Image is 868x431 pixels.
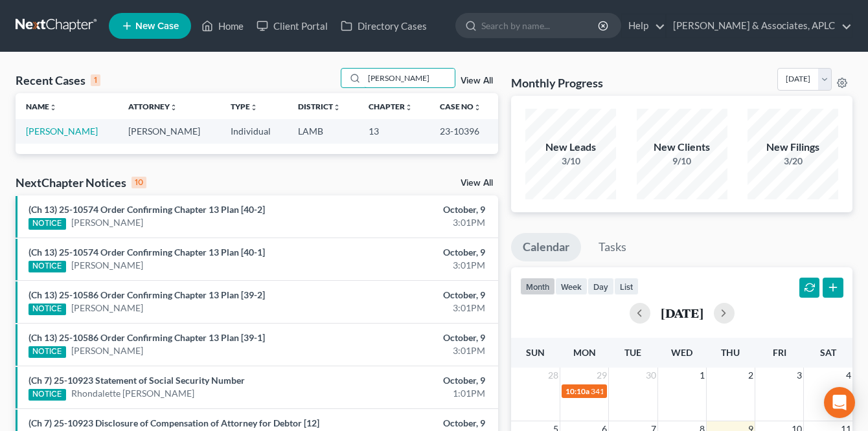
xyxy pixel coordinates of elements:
h3: Monthly Progress [511,75,603,91]
a: Directory Cases [334,14,433,38]
span: 29 [595,368,608,383]
i: unfold_more [250,104,258,111]
a: View All [461,76,493,85]
i: unfold_more [49,104,57,111]
button: week [555,278,588,295]
a: [PERSON_NAME] [71,216,143,229]
td: Individual [220,119,288,143]
span: Sat [820,347,836,358]
a: Chapterunfold_more [369,102,413,111]
div: 3:01PM [342,302,486,315]
div: New Clients [637,140,727,155]
a: Help [622,14,665,38]
span: 28 [547,368,560,383]
a: (Ch 7) 25-10923 Statement of Social Security Number [29,375,245,386]
td: 13 [358,119,430,143]
div: October, 9 [342,289,486,302]
div: October, 9 [342,331,486,344]
a: Attorneyunfold_more [128,102,177,111]
a: [PERSON_NAME] & Associates, APLC [667,14,852,38]
div: NOTICE [29,346,66,358]
a: [PERSON_NAME] [26,126,98,137]
a: Tasks [587,233,638,261]
span: 2 [747,368,755,383]
div: New Filings [748,140,838,155]
div: 3/20 [748,155,838,168]
div: NOTICE [29,304,66,315]
span: 30 [645,368,657,383]
button: day [588,278,614,295]
i: unfold_more [474,104,481,111]
h2: [DATE] [661,306,703,320]
i: unfold_more [405,104,413,111]
a: Calendar [511,233,581,261]
div: 3:01PM [342,216,486,229]
a: [PERSON_NAME] [71,259,143,272]
span: 4 [845,368,852,383]
div: Open Intercom Messenger [824,387,855,418]
a: [PERSON_NAME] [71,302,143,315]
a: Nameunfold_more [26,102,57,111]
div: NOTICE [29,261,66,272]
td: 23-10396 [429,119,498,143]
td: [PERSON_NAME] [118,119,220,143]
span: 10:10a [565,386,589,396]
span: Fri [773,347,786,358]
button: month [520,278,555,295]
span: 3 [795,368,803,383]
a: View All [461,179,493,188]
a: [PERSON_NAME] [71,344,143,357]
div: October, 9 [342,246,486,259]
input: Search by name... [481,14,600,38]
div: NOTICE [29,389,66,401]
span: Mon [573,347,596,358]
div: 9/10 [637,155,727,168]
a: (Ch 13) 25-10574 Order Confirming Chapter 13 Plan [40-1] [29,247,265,258]
div: 3/10 [525,155,616,168]
a: Client Portal [250,14,334,38]
i: unfold_more [333,104,341,111]
div: 10 [131,177,146,188]
div: October, 9 [342,374,486,387]
a: Case Nounfold_more [440,102,481,111]
a: Home [195,14,250,38]
button: list [614,278,639,295]
span: Tue [624,347,641,358]
span: New Case [135,21,179,31]
a: (Ch 7) 25-10923 Disclosure of Compensation of Attorney for Debtor [12] [29,417,319,428]
div: 1:01PM [342,387,486,400]
span: Thu [721,347,740,358]
div: NextChapter Notices [16,175,146,190]
div: October, 9 [342,417,486,430]
td: LAMB [288,119,358,143]
span: Sun [526,347,545,358]
input: Search by name... [364,69,455,87]
div: 3:01PM [342,344,486,357]
span: 341(a) meeting for [PERSON_NAME] [591,386,716,396]
a: (Ch 13) 25-10586 Order Confirming Chapter 13 Plan [39-2] [29,289,265,300]
div: 3:01PM [342,259,486,272]
div: New Leads [525,140,616,155]
i: unfold_more [170,104,177,111]
a: (Ch 13) 25-10586 Order Confirming Chapter 13 Plan [39-1] [29,332,265,343]
a: Rhondalette [PERSON_NAME] [71,387,194,400]
span: 1 [698,368,706,383]
a: (Ch 13) 25-10574 Order Confirming Chapter 13 Plan [40-2] [29,204,265,215]
div: October, 9 [342,203,486,216]
div: NOTICE [29,218,66,230]
a: Districtunfold_more [298,102,341,111]
span: Wed [671,347,692,358]
a: Typeunfold_more [231,102,258,111]
div: 1 [91,74,100,86]
div: Recent Cases [16,72,100,88]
